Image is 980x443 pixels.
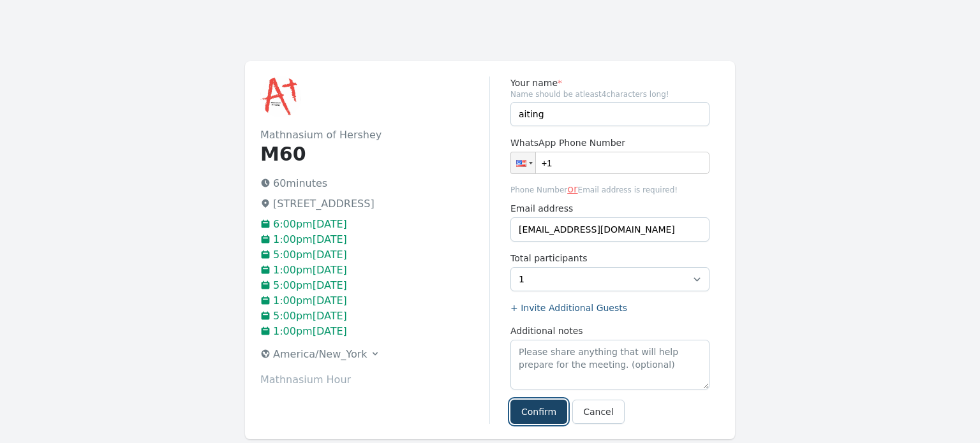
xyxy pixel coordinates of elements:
label: + Invite Additional Guests [510,301,709,314]
button: America/New_York [255,344,385,365]
input: 1 (702) 123-4567 [510,152,709,174]
p: 5:00pm[DATE] [260,278,489,293]
img: Mathnasium of Hershey [260,76,301,117]
button: Confirm [510,400,567,424]
span: Phone Number Email address is required! [510,182,709,197]
span: Name should be atleast 4 characters long! [510,89,709,99]
span: or [567,183,577,195]
p: 1:00pm[DATE] [260,324,489,339]
p: 1:00pm[DATE] [260,232,489,247]
p: 6:00pm[DATE] [260,217,489,232]
p: 5:00pm[DATE] [260,309,489,324]
p: 5:00pm[DATE] [260,247,489,263]
span: [STREET_ADDRESS] [273,198,375,210]
label: Email address [510,202,709,215]
label: WhatsApp Phone Number [510,136,709,149]
label: Your name [510,76,709,89]
input: Enter name (required) [510,102,709,126]
p: 1:00pm[DATE] [260,263,489,278]
div: United States: + 1 [511,152,535,173]
input: you@example.com [510,217,709,242]
h1: M60 [260,143,489,166]
p: 1:00pm[DATE] [260,293,489,309]
p: Mathnasium Hour [260,372,489,388]
a: Cancel [572,400,624,424]
label: Total participants [510,252,709,265]
label: Additional notes [510,324,709,337]
h2: Mathnasium of Hershey [260,127,489,143]
p: 60 minutes [260,176,489,191]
